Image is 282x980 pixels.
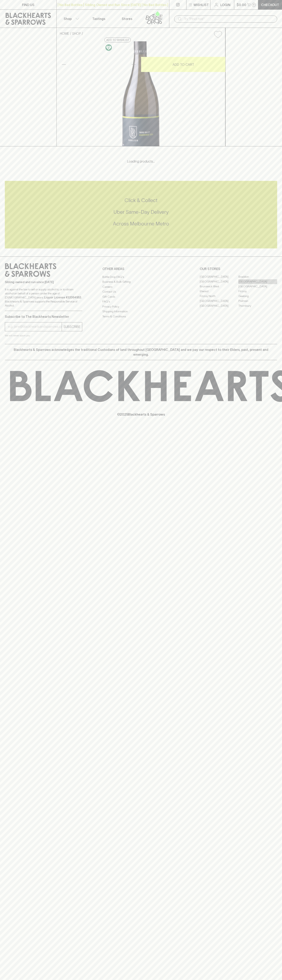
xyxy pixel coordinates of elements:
[5,209,277,215] h5: Uber Same-Day Delivery
[5,334,82,338] p: We will never spam you
[8,323,62,330] input: e.g. jane@blackheartsandsparrows.com.au
[5,181,277,248] div: Call to action block
[200,274,238,279] a: [GEOGRAPHIC_DATA]
[85,10,113,28] a: Tastings
[261,2,279,7] p: Checkout
[200,299,238,303] a: [GEOGRAPHIC_DATA]
[102,279,180,284] a: Business & Bulk Gifting
[122,16,132,21] p: Stores
[64,16,72,21] p: Shop
[238,279,277,284] a: [GEOGRAPHIC_DATA]
[173,62,194,67] p: ADD TO CART
[5,280,82,284] p: Sibling owned and run since [DATE]
[200,284,238,289] a: Brunswick West
[238,274,277,279] a: Braddon
[5,197,277,204] h5: Click & Collect
[57,10,85,28] button: Shop
[62,322,82,331] button: SUBSCRIBE
[102,304,180,309] a: Privacy Policy
[102,314,180,319] a: Terms & Conditions
[200,279,238,284] a: [GEOGRAPHIC_DATA]
[104,43,113,52] a: Made without the use of any animal products.
[102,294,180,299] a: Gift Cards
[105,44,112,51] img: Vegan
[238,303,277,308] a: Thornbury
[238,299,277,303] a: Prahran
[238,294,277,299] a: Geelong
[200,303,238,308] a: [GEOGRAPHIC_DATA]
[102,266,180,271] p: OTHER AREAS
[5,287,82,308] p: It is against the law to sell or supply alcohol to, or to obtain alcohol on behalf of a person un...
[44,296,81,299] strong: Liquor License #32064953
[102,299,180,304] a: FAQ's
[5,314,82,319] p: Subscribe to The Blackhearts Newsletter
[104,38,131,42] button: Add to wishlist
[212,29,224,40] button: Add to wishlist
[237,2,246,7] p: $0.00
[220,2,230,7] p: Login
[92,16,105,21] p: Tastings
[113,10,141,28] a: Stores
[57,41,225,146] img: 39605.png
[22,2,34,7] p: FIND US
[200,294,238,299] a: Fitzroy North
[102,289,180,294] a: Contact Us
[238,284,277,289] a: [GEOGRAPHIC_DATA]
[102,309,180,314] a: Shipping Information
[5,220,277,227] h5: Across Melbourne Metro
[141,57,225,72] button: ADD TO CART
[8,347,274,357] p: Blackhearts & Sparrows acknowledges the traditional Custodians of land throughout [GEOGRAPHIC_DAT...
[72,32,81,35] a: SHOP
[238,289,277,294] a: Fitzroy
[102,274,180,279] a: Bottle Drop FAQ's
[253,4,255,6] p: 0
[200,266,277,271] p: OUR STORES
[200,289,238,294] a: Elwood
[4,159,278,164] p: Loading products...
[184,16,274,22] input: Try "Pinot noir"
[102,284,180,289] a: Careers
[194,2,209,7] p: Wishlist
[63,324,80,329] p: SUBSCRIBE
[60,32,69,35] a: HOME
